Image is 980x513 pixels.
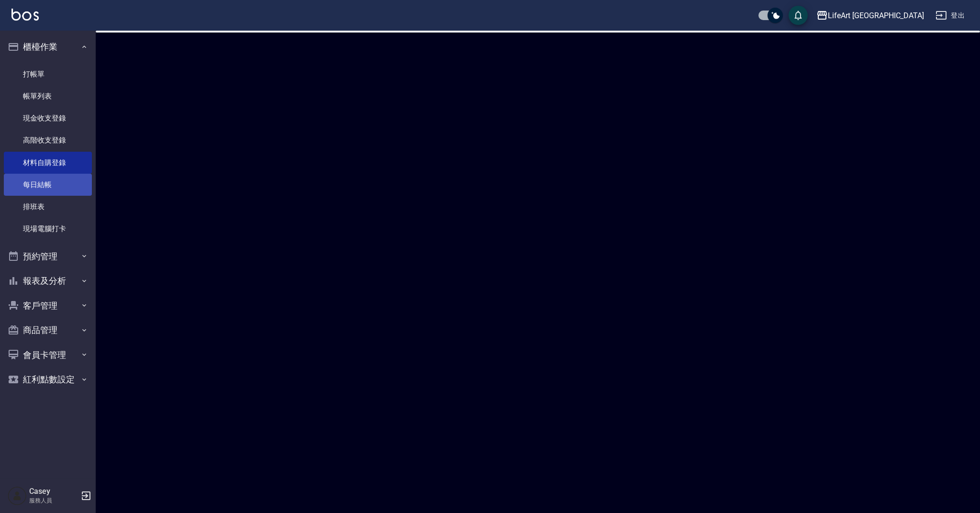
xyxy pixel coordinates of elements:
[4,34,92,59] button: 櫃檯作業
[29,487,78,496] h5: Casey
[4,343,92,368] button: 會員卡管理
[4,367,92,392] button: 紅利點數設定
[932,7,969,24] button: 登出
[4,152,92,174] a: 材料自購登錄
[4,218,92,240] a: 現場電腦打卡
[4,244,92,269] button: 預約管理
[4,63,92,85] a: 打帳單
[4,268,92,293] button: 報表及分析
[4,174,92,196] a: 每日結帳
[11,9,39,21] img: Logo
[4,107,92,129] a: 現金收支登錄
[789,6,808,25] button: save
[4,129,92,151] a: 高階收支登錄
[4,196,92,218] a: 排班表
[29,496,78,505] p: 服務人員
[8,486,27,505] img: Person
[4,318,92,343] button: 商品管理
[813,6,928,25] button: LifeArt [GEOGRAPHIC_DATA]
[4,293,92,318] button: 客戶管理
[828,10,924,22] div: LifeArt [GEOGRAPHIC_DATA]
[4,85,92,107] a: 帳單列表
